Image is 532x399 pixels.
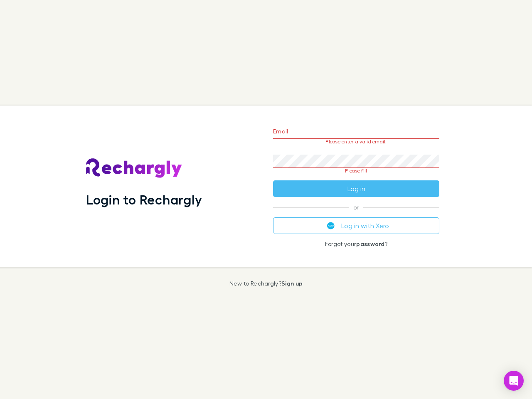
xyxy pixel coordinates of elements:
div: Open Intercom Messenger [504,371,524,391]
p: Forgot your ? [273,241,439,247]
button: Log in with Xero [273,217,439,234]
span: or [273,207,439,207]
p: Please fill [273,168,439,174]
h1: Login to Rechargly [86,192,202,207]
p: Please enter a valid email. [273,139,439,145]
a: password [356,240,384,247]
p: New to Rechargly? [229,280,303,287]
img: Xero's logo [327,222,335,229]
button: Log in [273,180,439,197]
img: Rechargly's Logo [86,158,182,178]
a: Sign up [281,280,303,287]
